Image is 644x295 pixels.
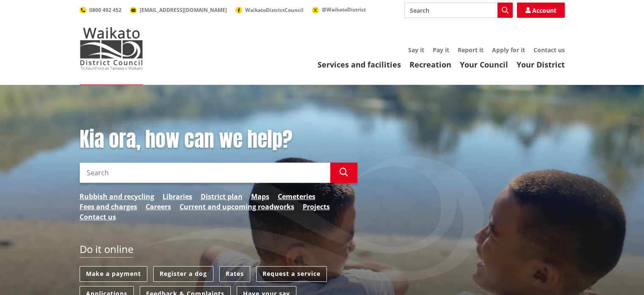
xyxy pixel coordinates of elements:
a: Cemeteries [278,191,315,202]
a: WaikatoDistrictCouncil [235,6,304,14]
a: 0800 492 452 [80,6,122,14]
a: Fees and charges [80,202,137,212]
a: Pay it [433,46,449,54]
a: Rubbish and recycling [80,191,154,202]
a: Say it [408,46,424,54]
input: Search input [80,163,330,183]
span: @WaikatoDistrict [322,6,366,13]
a: Services and facilities [318,59,401,70]
a: District plan [201,191,243,202]
a: Current and upcoming roadworks [180,202,294,212]
a: Libraries [163,191,192,202]
a: Your District [517,59,565,70]
a: Projects [303,202,330,212]
a: Maps [251,191,269,202]
a: Recreation [409,59,451,70]
a: Careers [146,202,171,212]
span: 0800 492 452 [89,6,122,14]
a: Report it [458,46,484,54]
a: Account [517,3,565,18]
a: Request a service [256,266,327,282]
a: Rates [219,266,250,282]
a: @WaikatoDistrict [312,6,366,13]
input: Search input [404,3,513,18]
h1: Kia ora, how can we help? [80,127,357,152]
a: Register a dog [153,266,213,282]
img: Waikato District Council - Te Kaunihera aa Takiwaa o Waikato [80,27,143,70]
a: [EMAIL_ADDRESS][DOMAIN_NAME] [130,6,227,14]
a: Contact us [80,212,116,222]
a: Contact us [533,46,565,54]
a: Your Council [460,59,508,70]
span: [EMAIL_ADDRESS][DOMAIN_NAME] [140,6,227,14]
a: Make a payment [80,266,147,282]
h2: Do it online [80,243,133,258]
a: Apply for it [492,46,525,54]
span: WaikatoDistrictCouncil [245,6,304,14]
